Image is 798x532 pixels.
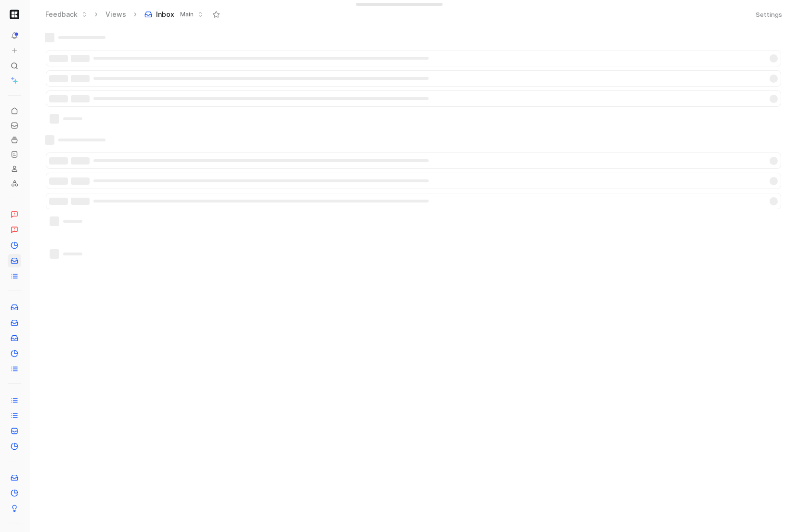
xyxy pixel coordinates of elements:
button: Feedback [41,7,92,22]
span: Inbox [156,10,174,19]
span: Main [180,10,194,19]
button: InboxMain [140,7,208,22]
img: Kolecto [10,10,19,19]
button: Settings [751,8,786,21]
button: Kolecto [8,8,21,21]
button: Views [101,7,131,22]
